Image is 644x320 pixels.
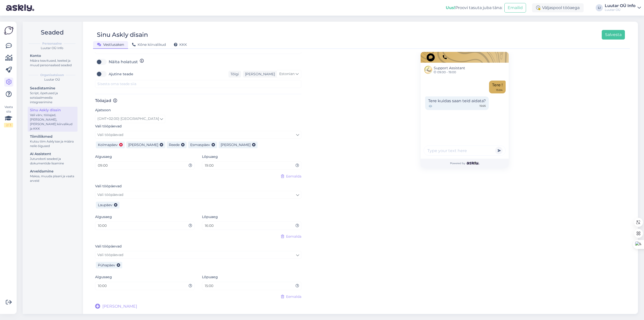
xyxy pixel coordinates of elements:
[202,214,218,220] label: Lõpuaeg
[95,191,301,199] a: Vali tööpäevad
[30,157,75,166] div: Juturoboti seaded ja dokumentide lisamine
[605,4,641,12] a: Luutar OÜ InfoLuutar OÜ
[28,85,77,105] a: SeadistamineScript, õpetused ja sotsiaalmeedia integreerimine
[4,26,14,35] img: Askly Logo
[28,107,77,132] a: Sinu Askly disainVali värv, tööajad, [PERSON_NAME], [PERSON_NAME] kiirvalikud ja KKK
[98,143,118,147] span: Kolmapäev
[98,203,112,207] span: Laupäev
[4,123,13,127] div: 2 / 3
[467,162,479,165] img: Askly
[30,151,75,157] div: AI Assistent
[95,124,122,129] label: Vali tööpäevad
[446,5,502,11] div: Proovi tasuta juba täna:
[174,42,187,47] span: KKK
[95,98,301,103] h3: Tööajad
[98,263,115,267] span: Pühapäev
[109,70,133,78] label: Ajutine teade
[97,30,148,40] div: Sinu Askly disain
[504,3,526,13] button: Emailid
[27,46,77,50] div: Luutar OÜ Info
[596,4,603,11] div: LI
[425,96,489,110] div: Tere kuidas saan teid aidata?
[97,42,124,47] span: Vestlusaken
[128,143,158,147] span: [PERSON_NAME]
[97,192,123,197] span: Vali tööpäevad
[30,174,75,183] div: Maksa, muuda plaani ja vaata arveid
[202,154,218,159] label: Lõpuaeg
[424,146,506,156] input: Type your text here
[532,3,584,12] div: Väljaspool tööaega
[97,116,159,122] span: (GMT+02:00) [GEOGRAPHIC_DATA]
[30,108,75,113] div: Sinu Askly disain
[30,91,75,104] div: Script, õpetused ja sotsiaalmeedia integreerimine
[95,115,165,123] a: (GMT+02:00) [GEOGRAPHIC_DATA]
[109,58,138,66] label: Näita hoiatust
[40,73,64,77] b: Organisatsioon
[28,52,77,68] a: KontoMäära teavitused, keeled ja muud personaalsed seaded
[243,72,275,77] div: [PERSON_NAME]
[95,244,122,249] label: Vali tööpäevad
[95,108,111,113] label: Ajatsoon
[190,143,210,147] span: Esmaspäev
[95,131,301,139] a: Vali tööpäevad
[95,214,112,220] label: Algusaeg
[605,4,635,8] div: Luutar OÜ Info
[446,5,455,10] b: Uus!
[30,134,75,139] div: Tiimiliikmed
[42,41,62,46] b: Personaalne
[28,168,77,184] a: ArveldamineMaksa, muuda plaani ja vaata arveid
[30,139,75,148] div: Kutsu tiim Askly'sse ja määra neile õigused
[28,133,77,149] a: TiimiliikmedKutsu tiim Askly'sse ja määra neile õigused
[202,274,218,280] label: Lõpuaeg
[489,81,506,93] div: Tere !
[450,161,479,165] span: Powered by
[286,294,301,299] span: Eemalda
[496,88,503,92] div: 15:04
[30,86,75,91] div: Seadistamine
[27,77,77,82] div: Luutar OÜ
[30,58,75,67] div: Määra teavitused, keeled ja muud personaalsed seaded
[169,143,180,147] span: Reede
[97,253,123,257] span: Vali tööpäevad
[434,65,465,71] span: Support Assistant
[434,71,465,74] span: 09:00 - 19:00
[279,71,295,77] span: Estonian
[424,66,432,74] img: Support
[97,132,123,137] span: Vali tööpäevad
[4,105,13,127] div: Vaata siia
[602,30,625,40] button: Salvesta
[95,154,112,159] label: Algusaeg
[95,251,301,259] a: Vali tööpäevad
[30,113,75,131] div: Vali värv, tööajad, [PERSON_NAME], [PERSON_NAME] kiirvalikud ja KKK
[228,71,241,78] div: Tõlgi
[132,42,166,47] span: Kõne kiirvalikud
[479,104,486,109] span: 15:05
[102,303,137,309] span: [PERSON_NAME]
[286,234,301,239] span: Eemalda
[221,143,251,147] span: [PERSON_NAME]
[95,274,112,280] label: Algusaeg
[27,28,77,37] h2: Seaded
[30,53,75,58] div: Konto
[95,184,122,189] label: Vali tööpäevad
[286,174,301,179] span: Eemalda
[28,151,77,166] a: AI AssistentJuturoboti seaded ja dokumentide lisamine
[30,169,75,174] div: Arveldamine
[605,8,635,12] div: Luutar OÜ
